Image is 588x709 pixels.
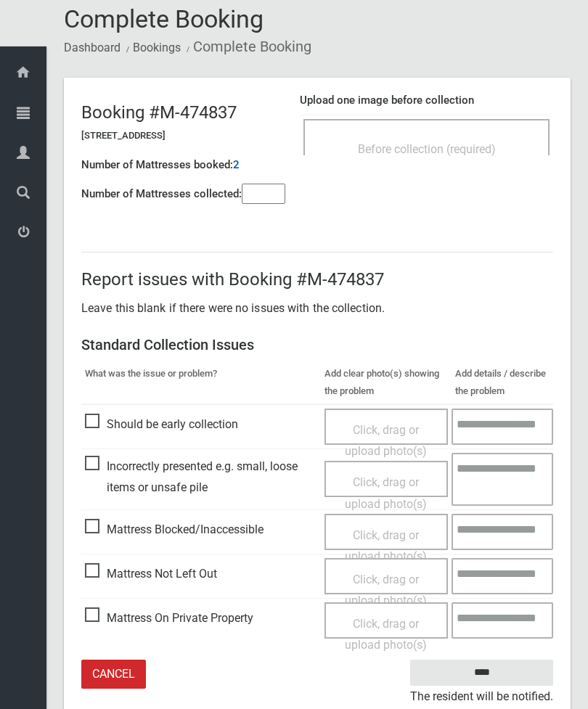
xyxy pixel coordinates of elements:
[64,41,121,54] a: Dashboard
[81,298,553,319] p: Leave this blank if there were no issues with the collection.
[81,159,233,171] h4: Number of Mattresses booked:
[85,563,217,585] span: Mattress Not Left Out
[81,103,285,122] h2: Booking #M-474837
[17,12,99,34] a: Clean Up Driver
[358,142,496,156] span: Before collection (required)
[502,9,570,31] span: Clean Up
[17,16,99,30] span: Clean Up Driver
[345,573,427,608] span: Click, drag or upload photo(s)
[81,188,242,200] h4: Number of Mattresses collected:
[510,20,555,31] small: DRIVER
[81,131,285,141] h5: [STREET_ADDRESS]
[85,519,264,541] span: Mattress Blocked/Inaccessible
[81,660,146,689] a: Cancel
[85,414,238,435] span: Should be early collection
[81,361,321,404] th: What was the issue or problem?
[345,617,427,652] span: Click, drag or upload photo(s)
[233,159,240,171] h4: 2
[345,475,427,511] span: Click, drag or upload photo(s)
[345,423,427,459] span: Click, drag or upload photo(s)
[85,456,317,499] span: Incorrectly presented e.g. small, loose items or unsafe pile
[321,361,452,404] th: Add clear photo(s) showing the problem
[183,33,311,60] li: Complete Booking
[300,94,553,107] h4: Upload one image before collection
[81,270,553,289] h2: Report issues with Booking #M-474837
[345,528,427,564] span: Click, drag or upload photo(s)
[85,607,253,629] span: Mattress On Private Property
[410,686,553,708] small: The resident will be notified.
[452,361,553,404] th: Add details / describe the problem
[81,337,553,353] h3: Standard Collection Issues
[133,41,181,54] a: Bookings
